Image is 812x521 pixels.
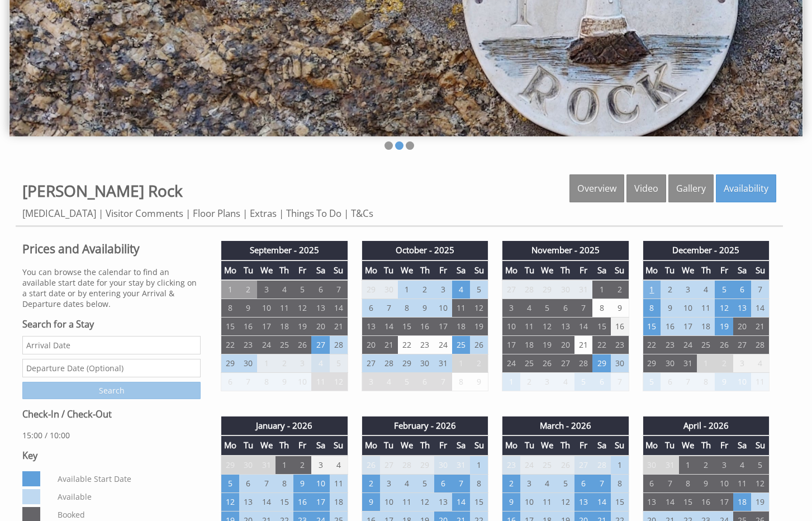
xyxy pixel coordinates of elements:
td: 28 [592,456,610,475]
td: 7 [751,280,769,299]
td: 2 [697,456,715,475]
th: Tu [239,260,257,280]
a: Gallery [668,174,714,202]
td: 27 [574,456,592,475]
td: 30 [434,456,452,475]
th: Mo [502,435,520,455]
td: 4 [452,280,470,299]
th: Mo [643,435,661,455]
p: You can browse the calendar to find an available start date for your stay by clicking on a start ... [22,267,201,309]
th: Sa [733,260,751,280]
a: Floor Plans [193,207,240,220]
td: 3 [257,280,275,299]
th: Th [697,260,715,280]
td: 9 [611,299,629,318]
td: 7 [434,373,452,391]
td: 8 [221,299,239,318]
td: 3 [538,373,556,391]
a: [PERSON_NAME] Rock [22,180,183,201]
td: 11 [311,373,329,391]
td: 16 [661,318,678,336]
th: Su [470,260,488,280]
td: 7 [679,373,697,391]
td: 5 [293,280,311,299]
td: 12 [538,318,556,336]
td: 17 [679,318,697,336]
td: 30 [239,354,257,373]
th: Th [697,435,715,455]
th: Tu [239,435,257,455]
td: 6 [434,474,452,492]
td: 8 [643,299,661,318]
td: 24 [502,354,520,373]
td: 11 [276,299,293,318]
th: Sa [452,435,470,455]
td: 14 [574,318,592,336]
td: 8 [398,299,416,318]
th: Su [330,435,348,455]
td: 24 [520,456,538,475]
td: 28 [574,354,592,373]
td: 1 [643,280,661,299]
th: Fr [293,260,311,280]
td: 12 [715,299,733,318]
th: Mo [221,435,239,455]
td: 19 [538,336,556,354]
th: October - 2025 [362,241,488,260]
td: 13 [311,299,329,318]
th: We [257,435,275,455]
td: 4 [751,354,769,373]
td: 25 [538,456,556,475]
td: 1 [452,354,470,373]
a: [MEDICAL_DATA] [22,207,96,220]
th: December - 2025 [643,241,769,260]
td: 27 [311,336,329,354]
td: 10 [679,299,697,318]
td: 2 [276,354,293,373]
td: 10 [434,299,452,318]
td: 5 [221,474,239,492]
td: 11 [520,318,538,336]
td: 26 [362,456,379,475]
a: Overview [569,174,624,202]
td: 6 [311,280,329,299]
td: 31 [257,456,275,475]
td: 1 [470,456,488,475]
td: 4 [276,280,293,299]
td: 13 [733,299,751,318]
td: 4 [697,280,715,299]
td: 12 [293,299,311,318]
td: 31 [679,354,697,373]
td: 5 [715,280,733,299]
td: 1 [592,280,610,299]
th: Mo [502,260,520,280]
td: 29 [416,456,434,475]
td: 28 [380,354,398,373]
td: 2 [239,280,257,299]
td: 8 [470,474,488,492]
td: 4 [520,299,538,318]
td: 26 [293,336,311,354]
td: 3 [362,373,379,391]
th: Fr [434,260,452,280]
th: Mo [221,260,239,280]
td: 2 [611,280,629,299]
th: We [398,260,416,280]
td: 9 [470,373,488,391]
td: 2 [520,373,538,391]
td: 12 [330,373,348,391]
th: February - 2026 [362,416,488,435]
td: 21 [380,336,398,354]
td: 25 [520,354,538,373]
td: 21 [330,318,348,336]
th: Th [276,260,293,280]
td: 3 [293,354,311,373]
td: 16 [239,318,257,336]
td: 27 [502,280,520,299]
td: 13 [362,318,379,336]
a: Visitor Comments [106,207,183,220]
td: 29 [538,280,556,299]
td: 22 [398,336,416,354]
td: 5 [470,280,488,299]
